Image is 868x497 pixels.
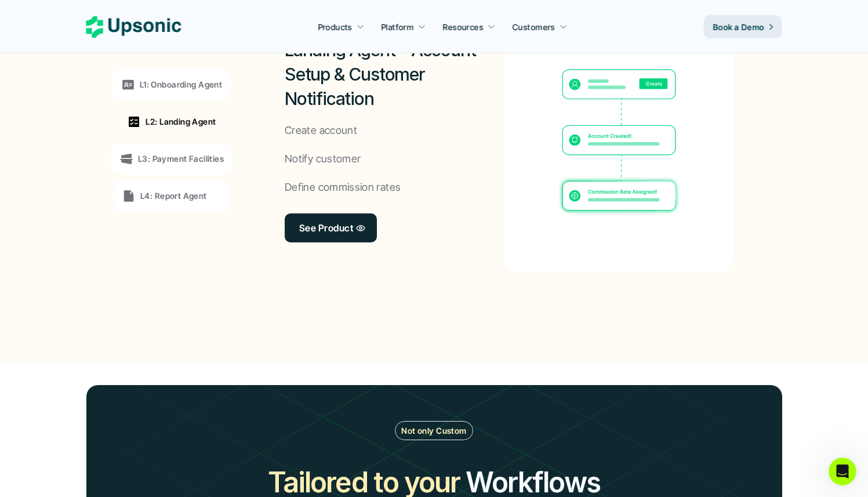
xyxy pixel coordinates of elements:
p: Products [318,21,352,33]
p: L1: Onboarding Agent [140,78,222,90]
p: Notify customer [285,151,361,168]
p: Not only Custom [401,425,466,437]
p: L4: Report Agent [140,190,207,202]
h2: Landing Agent – Account Setup & Customer Notification [285,38,504,111]
p: Book a Demo [713,21,765,33]
p: Define commission rates [285,179,401,196]
p: L2: Landing Agent [146,115,216,128]
p: L3: Payment Facilities [138,153,224,165]
a: Book a Demo [704,15,782,38]
p: Customers [513,21,555,33]
p: Resources [443,21,484,33]
p: See Product [299,219,353,236]
p: Platform [381,21,413,33]
iframe: Intercom live chat [829,458,856,485]
p: Create account [285,122,357,139]
a: Products [311,16,371,37]
a: See Product [285,213,377,242]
